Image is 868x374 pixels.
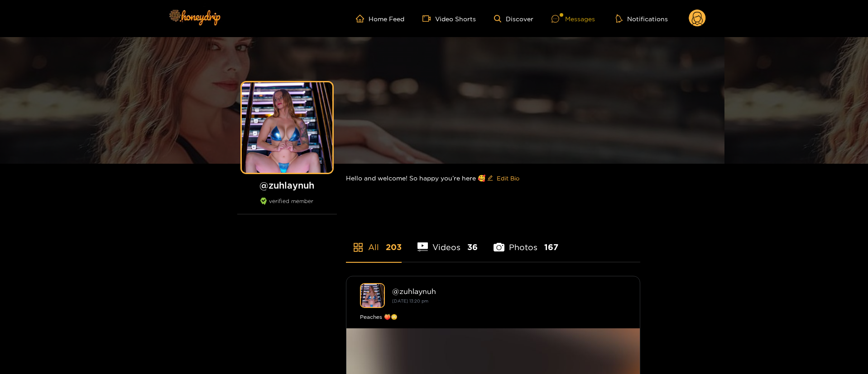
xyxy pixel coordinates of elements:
div: Messages [551,14,595,24]
span: 36 [467,241,478,253]
span: 167 [544,241,558,253]
li: Videos [417,221,478,262]
a: Home Feed [356,14,404,23]
span: video-camera [422,14,435,23]
small: [DATE] 13:20 pm [392,298,428,303]
h1: @ zuhlaynuh [237,180,337,191]
div: @ zuhlaynuh [392,287,626,295]
li: All [346,221,402,262]
span: appstore [353,242,364,253]
div: verified member [237,198,337,214]
div: Hello and welcome! So happy you’re here 🥰 [346,164,640,193]
a: Video Shorts [422,14,476,23]
li: Photos [494,221,558,262]
span: Edit Bio [497,174,519,183]
span: 203 [386,241,402,253]
span: home [356,14,369,23]
span: edit [487,175,493,182]
button: editEdit Bio [485,171,521,185]
img: zuhlaynuh [360,283,385,308]
a: Discover [494,15,533,23]
button: Notifications [613,14,671,23]
div: Peaches 🍑😳 [360,312,626,322]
